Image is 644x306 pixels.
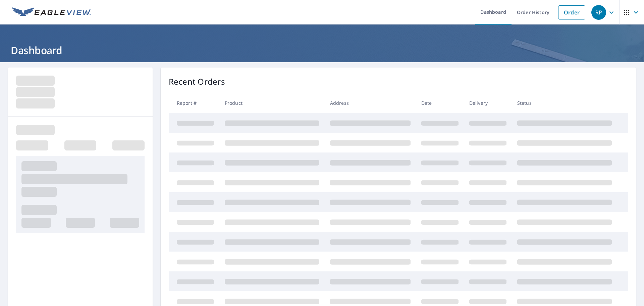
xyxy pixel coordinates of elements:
[12,7,91,17] img: EV Logo
[558,5,585,19] a: Order
[512,93,617,113] th: Status
[325,93,416,113] th: Address
[169,93,219,113] th: Report #
[416,93,464,113] th: Date
[219,93,325,113] th: Product
[169,76,225,88] p: Recent Orders
[464,93,512,113] th: Delivery
[8,43,636,57] h1: Dashboard
[591,5,606,20] div: RP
